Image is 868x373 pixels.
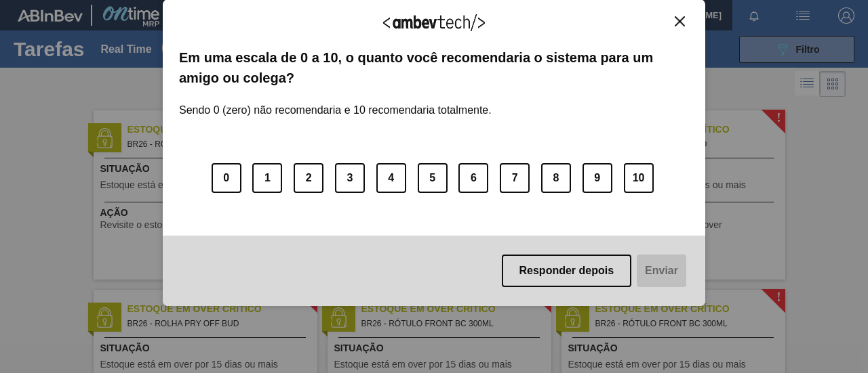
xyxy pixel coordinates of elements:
label: Sendo 0 (zero) não recomendaria e 10 recomendaria totalmente. [179,88,492,116]
button: 6 [458,163,488,193]
button: Responder depois [502,255,632,287]
button: 9 [583,163,612,193]
button: 10 [624,163,654,193]
button: 0 [212,163,241,193]
img: Close [675,16,685,26]
button: 3 [335,163,365,193]
button: 7 [500,163,530,193]
button: 4 [376,163,406,193]
button: Close [671,16,689,27]
button: 5 [418,163,448,193]
button: 8 [541,163,571,193]
button: 2 [294,163,323,193]
button: 1 [252,163,282,193]
label: Em uma escala de 0 a 10, o quanto você recomendaria o sistema para um amigo ou colega? [179,47,689,89]
img: Logo Ambevtech [383,14,485,31]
